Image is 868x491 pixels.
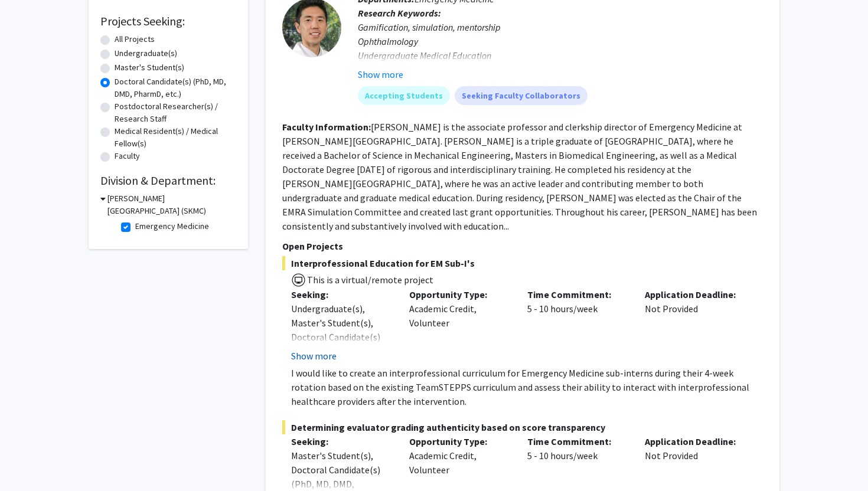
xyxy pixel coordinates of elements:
[636,287,754,363] div: Not Provided
[291,349,337,363] button: Show more
[282,121,371,133] b: Faculty Information:
[115,61,184,74] label: Master's Student(s)
[115,125,236,150] label: Medical Resident(s) / Medical Fellow(s)
[291,287,391,302] p: Seeking:
[291,302,391,372] div: Undergraduate(s), Master's Student(s), Doctoral Candidate(s) (PhD, MD, DMD, PharmD, etc.), Faculty
[358,86,450,105] mat-chip: Accepting Students
[115,33,155,45] label: All Projects
[400,287,518,363] div: Academic Credit, Volunteer
[291,366,763,408] p: I would like to create an interprofessional curriculum for Emergency Medicine sub-interns during ...
[115,76,236,100] label: Doctoral Candidate(s) (PhD, MD, DMD, PharmD, etc.)
[358,20,763,77] div: Gamification, simulation, mentorship Ophthalmology Undergraduate Medical Education Volunteer clinics
[9,438,50,482] iframe: Chat
[282,121,757,232] fg-read-more: [PERSON_NAME] is the associate professor and clerkship director of Emergency Medicine at [PERSON_...
[291,434,391,449] p: Seeking:
[100,174,236,188] h2: Division & Department:
[100,14,236,28] h2: Projects Seeking:
[358,67,403,81] button: Show more
[645,434,745,449] p: Application Deadline:
[527,287,628,302] p: Time Commitment:
[527,434,628,449] p: Time Commitment:
[282,239,763,253] p: Open Projects
[282,256,763,270] span: Interprofessional Education for EM Sub-I's
[306,274,433,286] span: This is a virtual/remote project
[107,192,236,217] h3: [PERSON_NAME][GEOGRAPHIC_DATA] (SKMC)
[115,47,177,60] label: Undergraduate(s)
[518,287,637,363] div: 5 - 10 hours/week
[115,150,140,162] label: Faculty
[409,434,510,449] p: Opportunity Type:
[135,220,209,233] label: Emergency Medicine
[645,287,745,302] p: Application Deadline:
[409,287,510,302] p: Opportunity Type:
[358,7,441,19] b: Research Keywords:
[455,86,588,105] mat-chip: Seeking Faculty Collaborators
[282,420,763,434] span: Determining evaluator grading authenticity based on score transparency
[115,100,236,125] label: Postdoctoral Researcher(s) / Research Staff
